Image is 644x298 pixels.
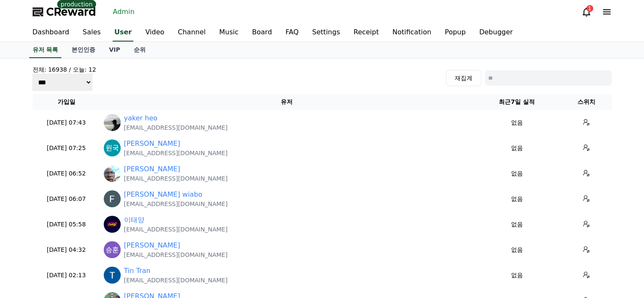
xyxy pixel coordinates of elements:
[138,24,171,42] a: Video
[473,94,561,110] th: 최근7일 실적
[3,238,56,259] a: Home
[124,164,180,174] a: [PERSON_NAME]
[586,5,593,12] div: 1
[127,42,152,58] a: 순위
[100,94,473,110] th: 유저
[22,251,36,257] span: Home
[124,200,228,208] p: [EMAIL_ADDRESS][DOMAIN_NAME]
[124,276,228,284] p: [EMAIL_ADDRESS][DOMAIN_NAME]
[124,215,144,225] a: 이태양
[36,144,97,153] p: [DATE] 07:25
[36,220,97,229] p: [DATE] 05:58
[124,113,158,123] a: yaker heo
[33,65,96,74] h4: 전체: 16938 / 오늘: 12
[124,149,228,157] p: [EMAIL_ADDRESS][DOMAIN_NAME]
[33,5,96,19] a: CReward
[171,24,213,42] a: Channel
[473,24,520,42] a: Debugger
[36,118,97,127] p: [DATE] 07:43
[70,251,95,258] span: Messages
[124,240,180,251] a: [PERSON_NAME]
[36,245,97,254] p: [DATE] 04:32
[386,24,438,42] a: Notification
[65,42,102,58] a: 본인인증
[56,238,109,259] a: Messages
[76,24,108,42] a: Sales
[305,24,347,42] a: Settings
[476,144,558,153] p: 없음
[438,24,472,42] a: Popup
[36,169,97,178] p: [DATE] 06:52
[26,24,76,42] a: Dashboard
[33,94,100,110] th: 가입일
[36,271,97,280] p: [DATE] 02:13
[124,139,180,149] a: [PERSON_NAME]
[476,245,558,254] p: 없음
[124,225,228,234] p: [EMAIL_ADDRESS][DOMAIN_NAME]
[104,114,121,131] img: https://lh3.googleusercontent.com/a/ACg8ocIv5Q5RLL6YqkOcsV_lV-NiWw3zHerOCJgG6p0lI6XY5lgFLEnT=s96-c
[104,139,121,156] img: https://lh3.googleusercontent.com/a/ACg8ocLIDDjPNE6523Qd79eDOLIIGISItqKUogbMbC_xAZdRv68r=s96-c
[104,190,121,207] img: https://lh3.googleusercontent.com/a/ACg8ocLk3TZYdMO9BtTFpMhZM0EoiuyUpY6OAoqS0DIb2BhV1ssEGA=s96-c
[104,241,121,258] img: https://lh3.googleusercontent.com/a/ACg8ocKas6R-8dbbkm61n7fMqiooEWNc70SvDwvpXJok3yvaByBVAA=s96-c
[245,24,279,42] a: Board
[104,165,121,182] img: https://lh3.googleusercontent.com/a/ACg8ocLowZ6xasmGRClwoQkUo2ZTUBHL1KgTwdmSFHfs9nKDQz-H7bw=s96-c
[109,238,163,259] a: Settings
[213,24,246,42] a: Music
[561,94,612,110] th: 스위치
[104,216,121,233] img: https://lh3.googleusercontent.com/a/ACg8ocKO8_2-USJqAdR1PF9YKH66_gAWHfd6lKbi72u2lAwxSEw1n0s=s96-c
[29,42,62,58] a: 유저 목록
[476,271,558,280] p: 없음
[124,123,228,132] p: [EMAIL_ADDRESS][DOMAIN_NAME]
[446,70,481,86] button: 재집계
[36,195,97,203] p: [DATE] 06:07
[124,189,202,200] a: [PERSON_NAME] wiabo
[102,42,127,58] a: VIP
[476,195,558,203] p: 없음
[46,5,96,19] span: CReward
[113,24,133,42] a: User
[476,169,558,178] p: 없음
[110,5,138,19] a: Admin
[124,251,228,259] p: [EMAIL_ADDRESS][DOMAIN_NAME]
[124,266,151,276] a: Tin Tran
[124,174,228,183] p: [EMAIL_ADDRESS][DOMAIN_NAME]
[279,24,305,42] a: FAQ
[476,118,558,127] p: 없음
[104,267,121,284] img: https://lh3.googleusercontent.com/a/ACg8ocJTIvyNT1hepph2mBBJRYvmKf9YUUQraH5QwgFXLaOheSRJ6A=s96-c
[581,7,591,17] a: 1
[347,24,386,42] a: Receipt
[125,251,146,257] span: Settings
[476,220,558,229] p: 없음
